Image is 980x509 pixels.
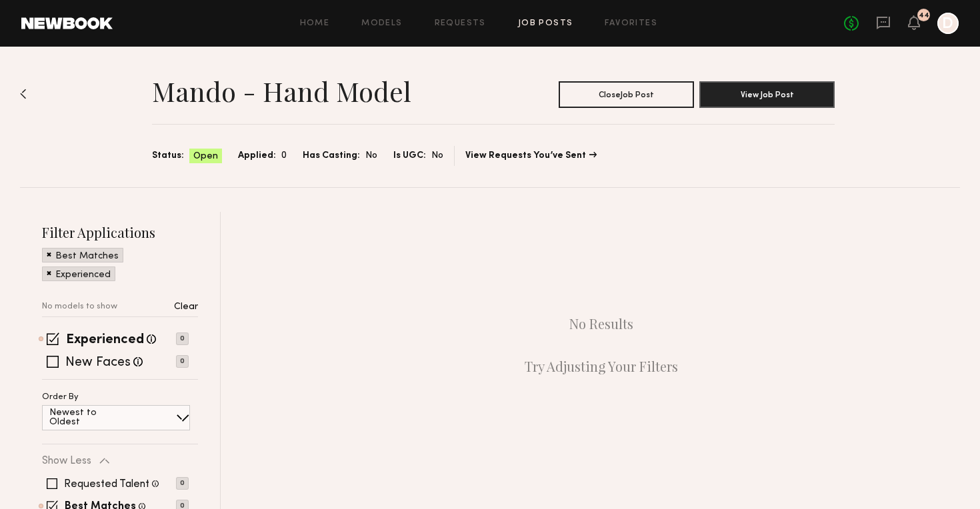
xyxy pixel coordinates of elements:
span: Has Casting: [303,149,360,163]
div: 44 [919,12,929,19]
p: Order By [42,393,79,402]
span: Status: [152,149,184,163]
p: Experienced [55,270,111,280]
span: Open [193,150,218,163]
img: Back to previous page [20,89,27,99]
span: 0 [281,149,287,163]
p: Try Adjusting Your Filters [525,358,678,374]
a: Requests [435,19,486,28]
p: Best Matches [55,252,119,261]
button: View Job Post [699,81,835,108]
p: 0 [176,332,189,345]
p: Show Less [42,456,91,466]
p: Clear [174,302,198,312]
label: Experienced [66,334,144,347]
span: Applied: [238,149,276,163]
span: No [431,149,443,163]
a: Job Posts [518,19,573,28]
span: Is UGC: [393,149,426,163]
span: No [365,149,377,163]
a: View Requests You’ve Sent [465,151,597,161]
p: Newest to Oldest [49,408,129,427]
p: No Results [569,316,633,332]
button: CloseJob Post [559,81,694,108]
a: Home [300,19,330,28]
a: D [937,13,959,34]
p: No models to show [42,302,117,311]
h2: Filter Applications [42,223,198,241]
label: Requested Talent [64,479,149,490]
a: Favorites [605,19,657,28]
p: 0 [176,477,189,490]
h1: Mando - Hand Model [152,75,411,108]
a: Models [361,19,402,28]
p: 0 [176,355,189,368]
label: New Faces [65,356,131,370]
